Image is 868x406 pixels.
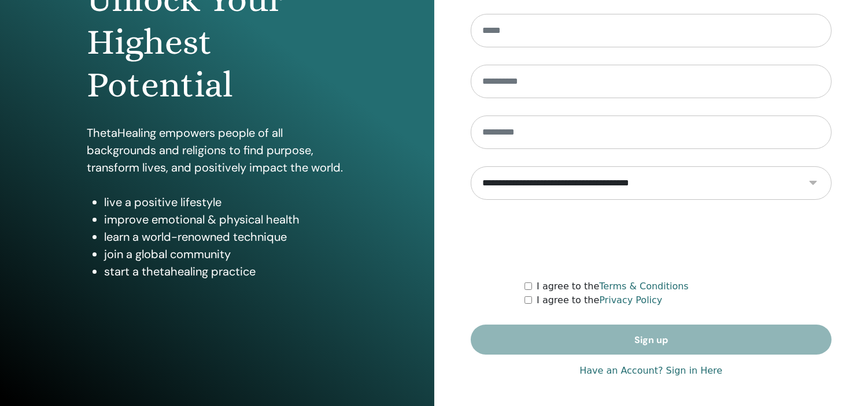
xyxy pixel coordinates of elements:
iframe: reCAPTCHA [563,217,739,262]
a: Privacy Policy [599,295,662,306]
p: ThetaHealing empowers people of all backgrounds and religions to find purpose, transform lives, a... [87,124,347,176]
a: Have an Account? Sign in Here [579,364,722,378]
label: I agree to the [537,280,689,293]
li: start a thetahealing practice [104,263,347,280]
li: learn a world-renowned technique [104,228,347,245]
li: improve emotional & physical health [104,211,347,228]
a: Terms & Conditions [599,281,688,292]
label: I agree to the [537,293,662,307]
li: live a positive lifestyle [104,193,347,211]
li: join a global community [104,245,347,263]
